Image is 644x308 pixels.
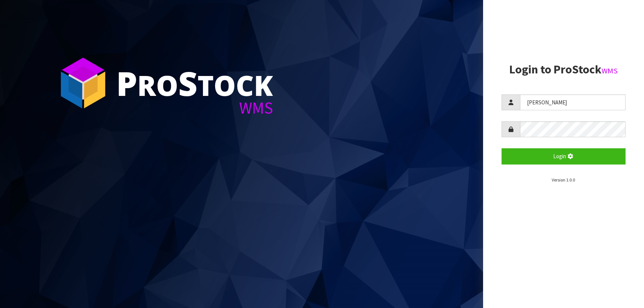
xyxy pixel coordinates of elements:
button: Login [502,148,626,164]
small: Version 1.0.0 [552,177,575,183]
small: WMS [602,66,618,76]
div: ro tock [116,66,273,100]
span: P [116,60,137,105]
div: WMS [116,100,273,116]
h2: Login to ProStock [502,63,626,76]
input: Username [520,94,626,110]
span: S [178,60,197,105]
img: ProStock Cube [55,55,111,111]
